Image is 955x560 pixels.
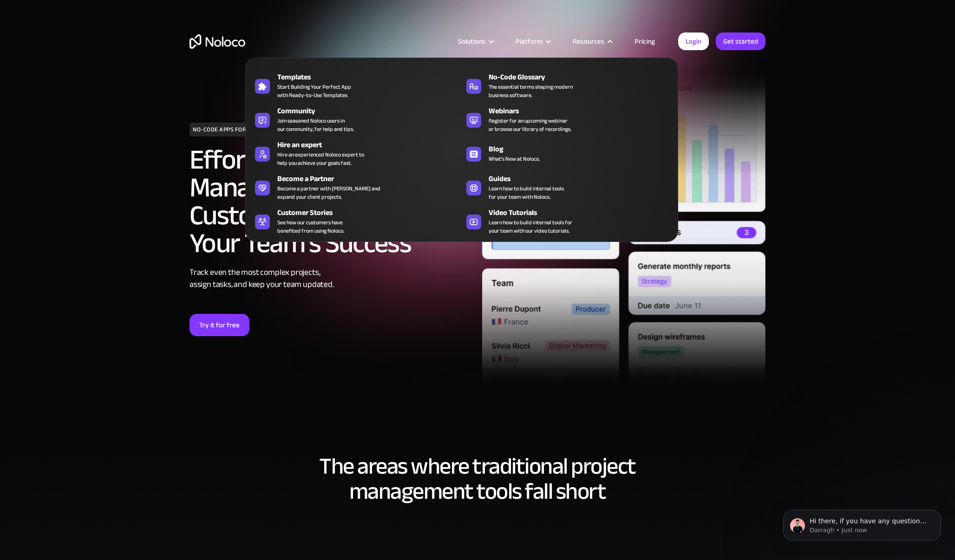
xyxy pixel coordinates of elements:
a: CommunityJoin seasoned Noloco users inour community, for help and tips. [250,104,462,135]
div: Become a partner with [PERSON_NAME] and expand your client projects. [277,184,380,201]
span: Learn how to build internal tools for your team with our video tutorials. [489,218,572,235]
a: BlogWhat's New at Noloco. [462,137,673,169]
span: Register for an upcoming webinar or browse our library of recordings. [489,117,571,133]
span: What's New at Noloco. [489,155,540,163]
div: Resources [561,35,623,47]
div: Blog [489,143,677,155]
span: Join seasoned Noloco users in our community, for help and tips. [277,117,354,133]
div: Webinars [489,105,677,117]
h1: NO-CODE APPS FOR PROJECT MANAGEMENT [190,123,316,137]
span: Learn how to build internal tools for your team with Noloco. [489,184,564,201]
a: TemplatesStart Building Your Perfect Appwith Ready-to-Use Templates [250,70,462,101]
a: Become a PartnerBecome a partner with [PERSON_NAME] andexpand your client projects. [250,171,462,203]
span: Start Building Your Perfect App with Ready-to-Use Templates [277,83,351,99]
div: Become a Partner [277,173,466,184]
a: home [190,34,245,49]
a: Pricing [623,35,667,47]
div: Guides [489,173,677,184]
div: Platform [504,35,561,47]
a: Customer StoriesSee how our customers havebenefited from using Noloco. [250,205,462,237]
a: WebinarsRegister for an upcoming webinaror browse our library of recordings. [462,104,673,135]
div: Customer Stories [277,207,466,218]
div: Track even the most complex projects, assign tasks, and keep your team updated. [190,267,473,291]
div: Templates [277,72,466,83]
div: Video Tutorials [489,207,677,218]
a: Hire an expertHire an experienced Noloco expert tohelp you achieve your goals fast. [250,137,462,169]
span: See how our customers have benefited from using Noloco. [277,218,344,235]
a: GuidesLearn how to build internal toolsfor your team with Noloco. [462,171,673,203]
a: Login [678,33,709,50]
a: No-Code GlossaryThe essential terms shaping modernbusiness software. [462,70,673,101]
div: Resources [573,35,604,47]
a: Get started [716,33,765,50]
div: Platform [516,35,543,47]
div: No-Code Glossary [489,72,677,83]
h2: The areas where traditional project management tools fall short [190,454,765,504]
a: Try it for free [190,314,249,336]
div: Hire an expert [277,139,466,150]
span: The essential terms shaping modern business software. [489,83,573,99]
nav: Resources [245,45,678,242]
div: Solutions [446,35,504,47]
h2: Effortless Project Management Apps, Custom-Built for Your Team’s Success [190,146,473,257]
a: Video TutorialsLearn how to build internal tools foryour team with our video tutorials. [462,205,673,237]
div: Community [277,105,466,117]
div: Solutions [458,35,485,47]
iframe: Intercom notifications message [769,490,955,555]
div: Hire an experienced Noloco expert to help you achieve your goals fast. [277,150,364,167]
